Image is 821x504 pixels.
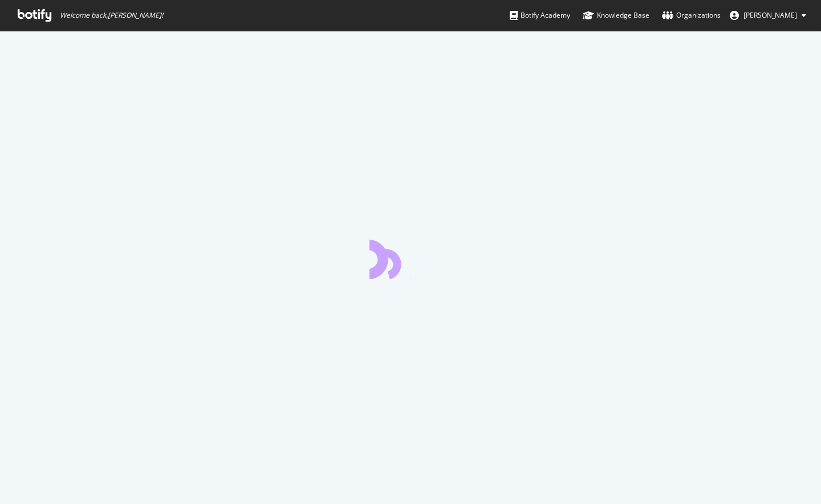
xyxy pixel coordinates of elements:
div: Knowledge Base [583,10,649,21]
div: animation [369,238,452,279]
div: Botify Academy [510,10,570,21]
div: Organizations [662,10,721,21]
span: Winnie Ye [743,10,797,20]
span: Welcome back, [PERSON_NAME] ! [60,11,163,20]
button: [PERSON_NAME] [721,6,815,24]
